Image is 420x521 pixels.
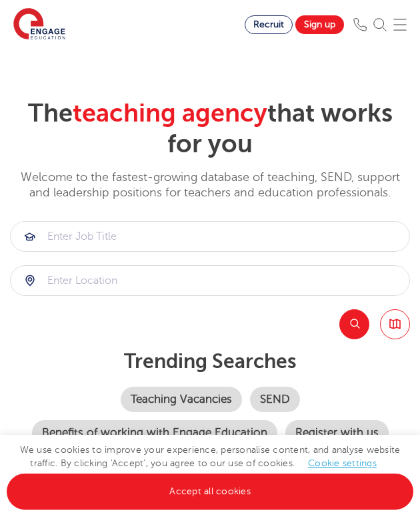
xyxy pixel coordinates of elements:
input: Submit [11,222,409,251]
a: Register with us [285,420,389,446]
h2: The that works for you [10,98,410,160]
img: Engage Education [13,8,65,41]
a: Recruit [245,15,293,34]
a: SEND [250,387,300,412]
a: Sign up [295,15,344,34]
span: Recruit [253,19,284,29]
a: Teaching Vacancies [121,387,242,412]
img: Phone [353,18,367,31]
input: Submit [11,266,409,295]
span: teaching agency [73,99,267,128]
a: Benefits of working with Engage Education [32,420,277,446]
div: Submit [10,265,410,296]
div: Submit [10,221,410,252]
p: Trending searches [10,349,410,373]
span: We use cookies to improve your experience, personalise content, and analyse website traffic. By c... [7,445,413,496]
a: Accept all cookies [7,474,413,510]
img: Mobile Menu [393,18,407,31]
img: Search [373,18,387,31]
a: Cookie settings [308,458,377,468]
button: Search [339,309,369,339]
p: Welcome to the fastest-growing database of teaching, SEND, support and leadership positions for t... [10,170,410,201]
